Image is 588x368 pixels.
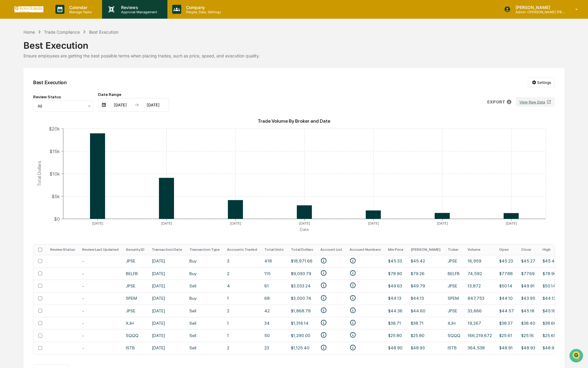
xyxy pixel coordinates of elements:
p: Calendar [64,5,95,10]
td: $44.13 [384,292,407,305]
tspan: [DATE] [437,221,448,225]
td: $50.14 [539,280,561,292]
td: - [79,305,122,317]
th: [PERSON_NAME] [407,244,444,255]
td: $38.37 [496,317,518,329]
tspan: $5k [51,193,60,199]
tspan: $20k [49,126,60,131]
td: $25.61 [496,329,518,342]
div: 🔎 [6,88,11,93]
td: $43.95 [518,292,539,305]
span: Data Lookup [12,87,38,93]
th: Review Last Updated [79,244,122,255]
td: 13,872 [464,280,496,292]
td: $45.42 [407,255,444,267]
td: $38.40 [518,317,539,329]
td: Sell [186,305,223,317]
td: - [79,317,122,329]
th: Security ID [122,244,148,255]
div: Ensure employees are getting the best possible terms when placing trades, such as price, speed, a... [23,53,565,58]
tspan: [DATE] [92,221,103,225]
img: 1746055101610-c473b297-6a78-478c-a979-82029cc54cd1 [6,46,17,57]
td: $1,316.14 [287,317,317,329]
img: arrow right [134,103,139,107]
td: $1,125.40 [287,342,317,354]
span: Pylon [60,102,73,106]
td: [DATE] [148,255,186,267]
td: Sell [186,342,223,354]
p: Reviews [116,5,160,10]
button: View Raw Data [516,97,555,107]
td: 34 [261,317,287,329]
td: ISTB [122,342,148,354]
td: [DATE] [148,342,186,354]
svg: • 0068023329 • 0094079986 [350,270,356,276]
svg: • SYLVESTER T NASH [320,332,327,338]
td: JPSE [444,305,464,317]
svg: • 0035789023 [350,332,356,338]
td: 74,592 [464,267,496,280]
td: 4 [223,280,261,292]
div: [DATE] [107,103,133,107]
td: $45.41 [539,255,561,267]
div: Best Execution [89,29,118,35]
th: Volume [464,244,496,255]
svg: • 0082709840 • 0089230291 • 0093516887 [350,257,356,264]
a: 🔎Data Lookup [4,85,40,96]
td: SQQQ [444,329,464,342]
p: Company [181,5,224,10]
td: 1 [223,317,261,329]
td: $79.26 [407,267,444,280]
tspan: [DATE] [230,221,241,225]
td: - [79,342,122,354]
td: $25.80 [407,329,444,342]
td: $3,000.74 [287,292,317,305]
svg: • BRYAN S ROYAL REVOCABLE TR & VALERIE B ROYAL REVOCABLE TR HELD AS TIC #1 DTD 04/16/2018 • J SWA... [320,282,327,289]
div: Review Status [33,94,93,99]
td: $25.80 [384,329,407,342]
button: Start new chat [102,48,110,55]
div: [DATE] [140,103,166,107]
td: 68 [261,292,287,305]
td: $1,868.79 [287,305,317,317]
td: [DATE] [148,280,186,292]
td: BELFB [122,267,148,280]
td: Sell [186,280,223,292]
div: 🗄️ [44,76,48,81]
td: JPSE [444,255,464,267]
td: 166,219,672 [464,329,496,342]
td: $77.88 [496,267,518,280]
td: - [79,292,122,305]
td: 42 [261,305,287,317]
div: We're available if you need us! [20,52,76,57]
div: Home [23,29,35,35]
tspan: Date [300,227,309,232]
td: [DATE] [148,317,186,329]
td: 16,959 [464,255,496,267]
td: $45.23 [496,255,518,267]
svg: • 0084668921 [350,319,356,326]
td: JPSE [122,280,148,292]
th: High [539,244,561,255]
text: Trade Volume By Broker and Date [258,118,330,124]
tspan: [DATE] [299,221,310,225]
td: $48.90 [384,342,407,354]
th: Ticker [444,244,464,255]
td: BELFB [444,267,464,280]
td: 847,753 [464,292,496,305]
tspan: [DATE] [368,221,379,225]
p: Admin • [PERSON_NAME] [PERSON_NAME] Consulting, LLC [511,10,567,14]
svg: • THOMAS W HARRIS & MARTHA C MONROE TEN BY ENT DESIGNATED BENE PLAN/TOD #1 [320,319,327,326]
td: $25.16 [518,329,539,342]
td: $49.91 [518,280,539,292]
p: Approval Management [116,10,160,14]
td: SPEM [122,292,148,305]
td: $44.57 [496,305,518,317]
td: - [79,329,122,342]
td: $45.27 [518,255,539,267]
svg: • NEIL S OSTLUND & LITITIA J OSTLUND TEN BY ENT DESIGNATED BENE PLAN/TOD #1 • ROBERT E EBERHARD C... [320,307,327,314]
td: JPSE [122,305,148,317]
td: $45.18 [518,305,539,317]
th: Close [518,244,539,255]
